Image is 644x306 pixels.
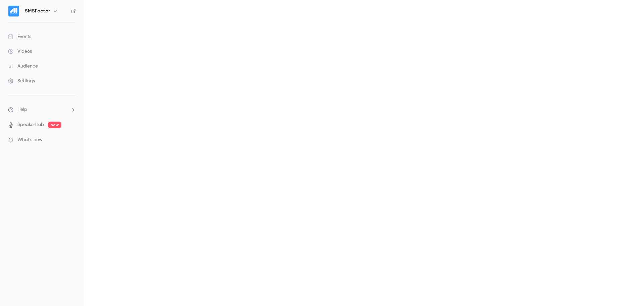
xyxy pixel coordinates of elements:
[17,136,43,143] span: What's new
[8,63,38,70] div: Audience
[8,6,19,16] img: SMSFactor
[8,33,31,40] div: Events
[17,121,44,128] a: SpeakerHub
[48,122,61,128] span: new
[17,106,27,113] span: Help
[8,106,76,113] li: help-dropdown-opener
[8,48,32,55] div: Videos
[25,8,50,14] h6: SMSFactor
[8,78,35,84] div: Settings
